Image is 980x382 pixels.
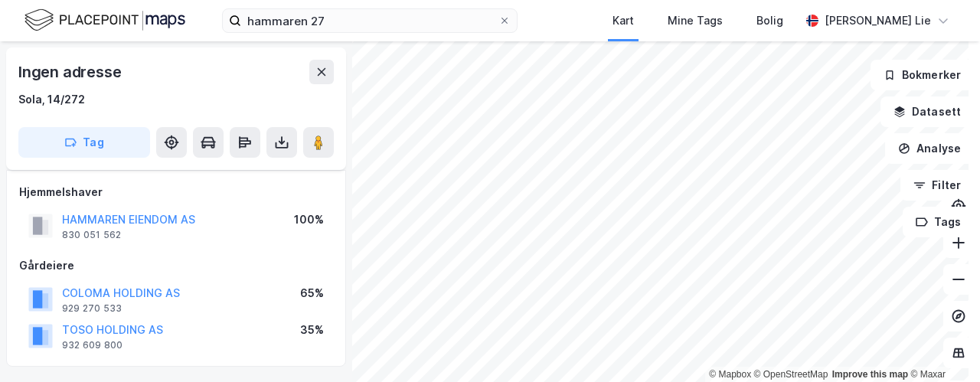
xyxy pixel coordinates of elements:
[612,11,634,30] div: Kart
[241,9,498,32] input: Søk på adresse, matrikkel, gårdeiere, leietakere eller personer
[18,90,85,109] div: Sola, 14/272
[709,369,751,380] a: Mapbox
[300,284,324,302] div: 65%
[825,11,931,30] div: [PERSON_NAME] Lie
[832,369,908,380] a: Improve this map
[903,309,980,382] iframe: Chat Widget
[903,309,980,382] div: Kontrollprogram for chat
[62,302,122,315] div: 929 270 533
[294,211,324,229] div: 100%
[19,256,333,275] div: Gårdeiere
[880,96,974,127] button: Datasett
[300,321,324,339] div: 35%
[903,207,974,237] button: Tags
[885,133,974,164] button: Analyse
[62,229,121,241] div: 830 051 562
[18,60,124,84] div: Ingen adresse
[62,339,122,351] div: 932 609 800
[900,170,974,201] button: Filter
[754,369,828,380] a: OpenStreetMap
[24,7,185,34] img: logo.f888ab2527a4732fd821a326f86c7f29.svg
[871,60,974,90] button: Bokmerker
[668,11,723,30] div: Mine Tags
[19,183,333,201] div: Hjemmelshaver
[756,11,783,30] div: Bolig
[18,127,150,158] button: Tag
